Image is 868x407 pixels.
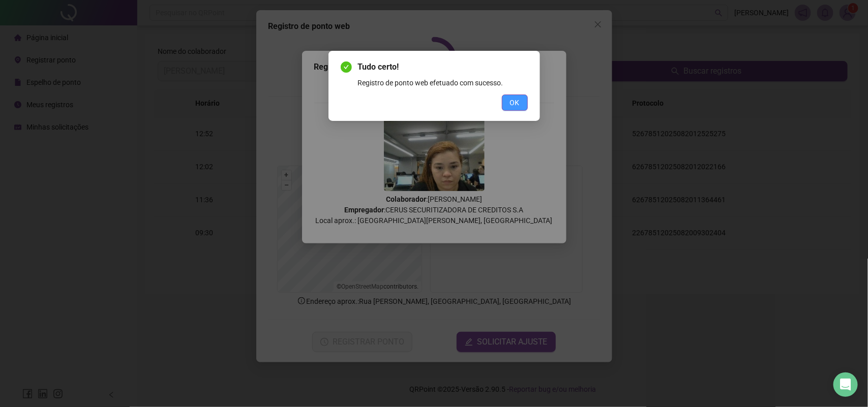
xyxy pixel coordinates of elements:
[833,372,858,397] div: Open Intercom Messenger
[358,77,528,88] div: Registro de ponto web efetuado com sucesso.
[358,61,528,73] span: Tudo certo!
[510,97,520,108] span: OK
[502,95,528,111] button: OK
[341,61,352,73] span: check-circle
